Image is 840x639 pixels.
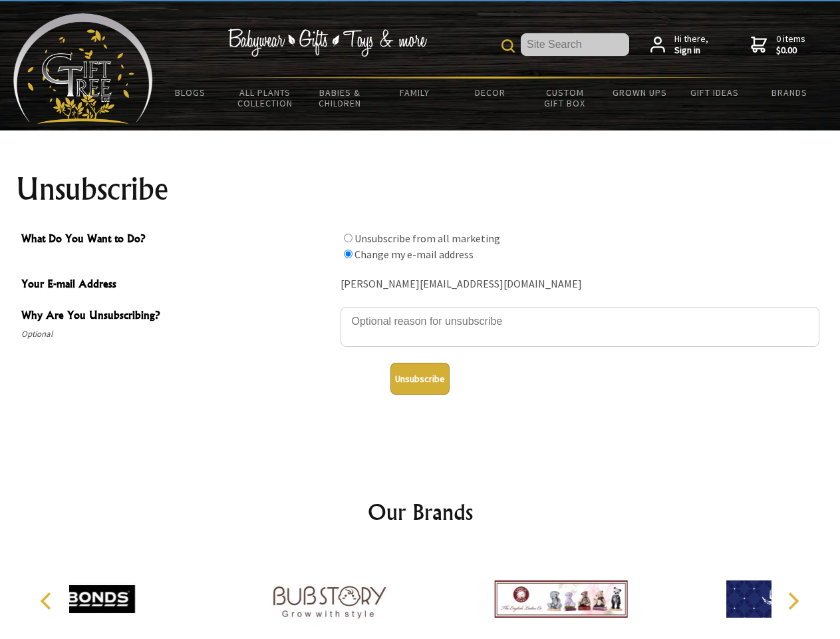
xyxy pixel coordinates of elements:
[521,33,629,56] input: Site Search
[778,586,807,616] button: Next
[501,39,515,53] img: product search
[527,79,603,117] a: Custom Gift Box
[21,307,334,326] span: Why Are You Unsubscribing?
[228,79,303,117] a: All Plants Collection
[650,33,708,57] a: Hi there,Sign in
[452,79,527,106] a: Decor
[341,307,819,347] textarea: Why Are You Unsubscribing?
[776,45,805,57] strong: $0.00
[602,79,677,106] a: Grown Ups
[227,29,427,57] img: Babywear - Gifts - Toys & more
[16,173,825,205] h1: Unsubscribe
[13,13,153,124] img: Babyware - Gifts - Toys and more...
[21,276,334,295] span: Your E-mail Address
[33,586,63,616] button: Previous
[344,250,352,258] input: What Do You Want to Do?
[354,248,474,261] label: Change my e-mail address
[390,363,450,395] button: Unsubscribe
[776,33,805,57] span: 0 items
[153,79,228,106] a: BLOGS
[752,79,827,106] a: Brands
[344,234,352,242] input: What Do You Want to Do?
[21,230,334,250] span: What Do You Want to Do?
[378,79,453,106] a: Family
[674,45,708,57] strong: Sign in
[677,79,752,106] a: Gift Ideas
[27,496,814,528] h2: Our Brands
[354,232,500,245] label: Unsubscribe from all marketing
[751,33,805,57] a: 0 items$0.00
[303,79,378,117] a: Babies & Children
[674,33,708,57] span: Hi there,
[341,274,819,295] div: [PERSON_NAME][EMAIL_ADDRESS][DOMAIN_NAME]
[21,326,334,342] span: Optional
